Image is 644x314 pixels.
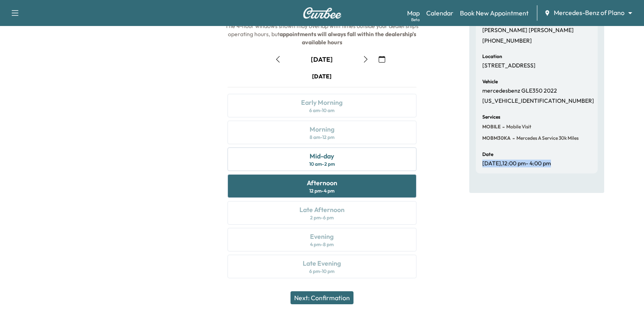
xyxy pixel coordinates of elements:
[303,7,342,19] img: Curbee Logo
[482,115,500,119] h6: Services
[482,79,498,84] h6: Vehicle
[312,72,332,80] div: [DATE]
[307,178,337,188] div: Afternoon
[460,8,529,18] a: Book New Appointment
[482,62,536,69] p: [STREET_ADDRESS]
[482,152,493,157] h6: Date
[280,30,417,46] b: appointments will always fall within the dealership's available hours
[482,37,532,45] p: [PHONE_NUMBER]
[291,291,353,304] button: Next: Confirmation
[426,8,453,18] a: Calendar
[505,123,531,130] span: Mobile Visit
[482,135,511,141] span: MOBM30KA
[515,135,579,141] span: Mercedes A Service 30k miles
[482,160,551,167] p: [DATE] , 12:00 pm - 4:00 pm
[309,161,335,167] div: 10 am - 2 pm
[501,123,505,131] span: -
[482,87,557,95] p: mercedesbenz GLE350 2022
[407,8,420,18] a: MapBeta
[554,8,624,17] span: Mercedes-Benz of Plano
[311,55,333,64] div: [DATE]
[482,27,574,34] p: [PERSON_NAME] [PERSON_NAME]
[511,134,515,142] span: -
[411,17,420,23] div: Beta
[309,188,334,194] div: 12 pm - 4 pm
[482,123,501,130] span: MOBILE
[482,97,594,105] p: [US_VEHICLE_IDENTIFICATION_NUMBER]
[482,54,502,59] h6: Location
[310,151,334,161] div: Mid-day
